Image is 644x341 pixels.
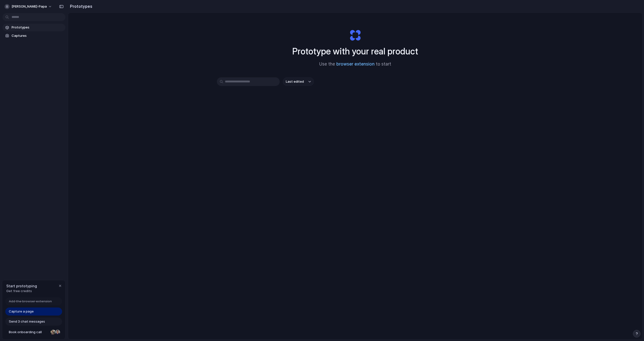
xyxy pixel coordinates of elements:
span: Captures [12,33,63,38]
span: Book onboarding call [9,330,49,335]
span: Last edited [286,79,304,84]
span: Prototypes [12,25,63,30]
h2: Prototypes [68,3,92,9]
a: Prototypes [3,24,65,31]
div: Christian Iacullo [55,329,61,335]
button: Last edited [283,77,314,86]
span: Start prototyping [6,283,37,289]
span: Add the browser extension [9,299,52,304]
h1: Prototype with your real product [292,45,418,58]
a: Captures [3,32,65,40]
a: Book onboarding call [5,328,62,336]
span: Send 3 chat messages [9,319,45,324]
a: browser extension [336,61,375,67]
button: [PERSON_NAME]-papa [3,3,55,11]
span: Get free credits [6,289,37,294]
span: Use the to start [319,61,391,68]
span: Capture a page [9,309,34,314]
span: [PERSON_NAME]-papa [12,4,47,9]
div: Nicole Kubica [50,329,56,335]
